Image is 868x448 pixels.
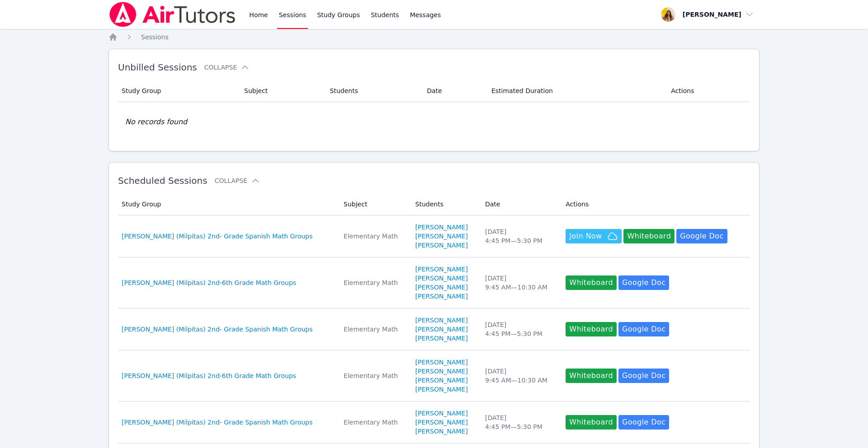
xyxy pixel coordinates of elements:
a: [PERSON_NAME] [415,367,468,376]
a: [PERSON_NAME] [415,232,468,241]
a: [PERSON_NAME] [415,274,468,283]
a: [PERSON_NAME] [415,376,468,385]
span: Messages [410,10,441,19]
a: [PERSON_NAME] [415,241,468,250]
tr: [PERSON_NAME] (Milpitas) 2nd- Grade Spanish Math GroupsElementary Math[PERSON_NAME][PERSON_NAME][... [118,401,750,443]
div: [DATE] 4:45 PM — 5:30 PM [485,227,555,245]
nav: Breadcrumb [108,33,759,42]
a: [PERSON_NAME] (Milpitas) 2nd- Grade Spanish Math Groups [122,325,313,334]
div: Elementary Math [344,278,405,287]
tr: [PERSON_NAME] (Milpitas) 2nd-6th Grade Math GroupsElementary Math[PERSON_NAME][PERSON_NAME][PERSO... [118,257,750,308]
th: Estimated Duration [486,80,665,102]
td: No records found [118,102,750,142]
th: Actions [665,80,750,102]
a: Google Doc [618,275,669,290]
th: Study Group [118,193,338,215]
a: [PERSON_NAME] [415,427,468,436]
button: Whiteboard [623,229,675,243]
th: Students [410,193,480,215]
tr: [PERSON_NAME] (Milpitas) 2nd- Grade Spanish Math GroupsElementary Math[PERSON_NAME][PERSON_NAME][... [118,215,750,257]
a: [PERSON_NAME] [415,223,468,232]
div: [DATE] 4:45 PM — 5:30 PM [485,413,555,431]
span: Join Now [569,231,602,242]
div: [DATE] 4:45 PM — 5:30 PM [485,320,555,338]
button: Whiteboard [566,369,617,383]
div: Elementary Math [344,371,405,380]
a: [PERSON_NAME] [415,283,468,292]
tr: [PERSON_NAME] (Milpitas) 2nd-6th Grade Math GroupsElementary Math[PERSON_NAME][PERSON_NAME][PERSO... [118,350,750,401]
button: Whiteboard [566,415,617,429]
a: [PERSON_NAME] [415,358,468,367]
a: Google Doc [618,369,669,383]
button: Whiteboard [566,322,617,336]
a: [PERSON_NAME] [415,292,468,301]
a: [PERSON_NAME] [415,385,468,394]
button: Whiteboard [566,275,617,290]
th: Date [480,193,560,215]
a: [PERSON_NAME] (Milpitas) 2nd- Grade Spanish Math Groups [122,418,313,427]
a: [PERSON_NAME] [415,325,468,334]
span: Unbilled Sessions [118,62,197,73]
a: Google Doc [618,415,669,429]
div: Elementary Math [344,418,405,427]
a: [PERSON_NAME] (Milpitas) 2nd- Grade Spanish Math Groups [122,232,313,241]
div: Elementary Math [344,325,405,334]
th: Students [325,80,422,102]
a: Google Doc [618,322,669,336]
a: Sessions [141,33,169,42]
th: Subject [239,80,325,102]
th: Study Group [118,80,239,102]
div: [DATE] 9:45 AM — 10:30 AM [485,274,555,292]
a: [PERSON_NAME] (Milpitas) 2nd-6th Grade Math Groups [122,371,296,380]
a: [PERSON_NAME] [415,418,468,427]
span: Scheduled Sessions [118,175,208,186]
a: [PERSON_NAME] (Milpitas) 2nd-6th Grade Math Groups [122,278,296,287]
th: Subject [338,193,410,215]
div: [DATE] 9:45 AM — 10:30 AM [485,367,555,385]
button: Join Now [566,229,622,243]
div: Elementary Math [344,232,405,241]
th: Date [421,80,486,102]
button: Collapse [204,63,250,72]
tr: [PERSON_NAME] (Milpitas) 2nd- Grade Spanish Math GroupsElementary Math[PERSON_NAME][PERSON_NAME][... [118,308,750,350]
a: [PERSON_NAME] [415,409,468,418]
button: Collapse [215,176,260,185]
span: Sessions [141,33,169,41]
a: [PERSON_NAME] [415,316,468,325]
th: Actions [560,193,750,215]
a: Google Doc [676,229,727,243]
a: [PERSON_NAME] [415,334,468,343]
img: Air Tutors [108,2,236,27]
a: [PERSON_NAME] [415,265,468,274]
